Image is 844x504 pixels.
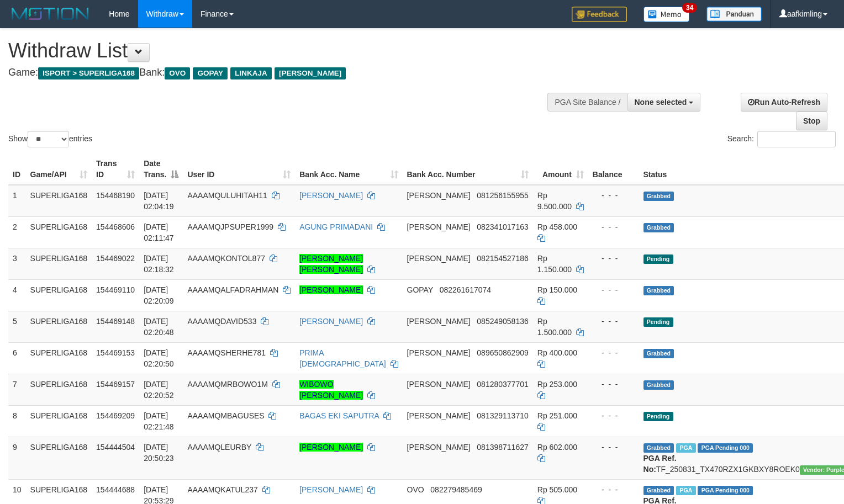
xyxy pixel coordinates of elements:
[593,190,635,201] div: - - -
[26,437,92,479] td: SUPERLIGA168
[187,411,264,420] span: AAAAMQMBAGUSES
[96,222,135,231] span: 154468606
[572,7,627,22] img: Feedback.jpg
[299,485,363,494] a: [PERSON_NAME]
[477,191,528,200] span: Copy 081256155955 to clipboard
[682,3,697,13] span: 34
[593,484,635,495] div: - - -
[92,153,139,185] th: Trans ID: activate to sort column ascending
[537,317,572,337] span: Rp 1.500.000
[26,185,92,217] td: SUPERLIGA168
[643,454,677,474] b: PGA Ref. No:
[187,443,251,452] span: AAAAMQLEURBY
[8,374,26,405] td: 7
[26,311,92,342] td: SUPERLIGA168
[635,98,687,107] span: None selected
[477,380,528,389] span: Copy 081280377701 to clipboard
[593,221,635,232] div: - - -
[741,93,827,112] a: Run Auto-Refresh
[593,316,635,327] div: - - -
[440,285,491,294] span: Copy 082261617074 to clipboard
[643,317,673,327] span: Pending
[643,380,674,390] span: Grabbed
[144,380,174,400] span: [DATE] 02:20:52
[593,347,635,358] div: - - -
[537,254,572,274] span: Rp 1.150.000
[299,317,363,326] a: [PERSON_NAME]
[144,317,174,337] span: [DATE] 02:20:48
[643,223,674,232] span: Grabbed
[407,411,471,420] span: [PERSON_NAME]
[275,67,346,79] span: [PERSON_NAME]
[643,349,674,358] span: Grabbed
[533,153,588,185] th: Amount: activate to sort column ascending
[28,131,69,147] select: Showentries
[403,153,533,185] th: Bank Acc. Number: activate to sort column ascending
[407,348,471,357] span: [PERSON_NAME]
[96,191,135,200] span: 154468190
[26,216,92,248] td: SUPERLIGA168
[537,285,577,294] span: Rp 150.000
[187,380,267,389] span: AAAAMQMRBOWO1M
[96,485,135,494] span: 154444688
[477,222,528,231] span: Copy 082341017163 to clipboard
[187,348,266,357] span: AAAAMQSHERHE781
[187,191,267,200] span: AAAAMQULUHITAH11
[537,485,577,494] span: Rp 505.000
[537,222,577,231] span: Rp 458.000
[299,222,373,231] a: AGUNG PRIMADANI
[187,222,273,231] span: AAAAMQJPSUPER1999
[8,153,26,185] th: ID
[407,317,471,326] span: [PERSON_NAME]
[144,411,174,431] span: [DATE] 02:21:48
[477,443,528,452] span: Copy 081398711627 to clipboard
[537,348,577,357] span: Rp 400.000
[407,285,433,294] span: GOPAY
[547,93,627,112] div: PGA Site Balance /
[299,380,363,400] a: WIBOWO [PERSON_NAME]
[8,185,26,217] td: 1
[643,254,673,264] span: Pending
[8,248,26,279] td: 3
[96,443,135,452] span: 154444504
[8,6,92,22] img: MOTION_logo.png
[144,254,174,274] span: [DATE] 02:18:32
[144,443,174,463] span: [DATE] 20:50:23
[643,192,674,201] span: Grabbed
[593,379,635,390] div: - - -
[8,405,26,437] td: 8
[26,374,92,405] td: SUPERLIGA168
[8,342,26,374] td: 6
[643,412,673,421] span: Pending
[407,443,471,452] span: [PERSON_NAME]
[588,153,639,185] th: Balance
[593,410,635,421] div: - - -
[139,153,183,185] th: Date Trans.: activate to sort column descending
[96,380,135,389] span: 154469157
[299,348,386,368] a: PRIMA [DEMOGRAPHIC_DATA]
[26,153,92,185] th: Game/API: activate to sort column ascending
[96,317,135,326] span: 154469148
[144,222,174,242] span: [DATE] 02:11:47
[299,285,363,294] a: [PERSON_NAME]
[698,443,753,453] span: PGA Pending
[187,254,265,263] span: AAAAMQKONTOL877
[706,7,762,22] img: panduan.png
[38,67,139,79] span: ISPORT > SUPERLIGA168
[407,485,424,494] span: OVO
[8,67,552,78] h4: Game: Bank:
[537,191,572,211] span: Rp 9.500.000
[537,443,577,452] span: Rp 602.000
[537,411,577,420] span: Rp 251.000
[295,153,402,185] th: Bank Acc. Name: activate to sort column ascending
[643,486,674,495] span: Grabbed
[407,380,471,389] span: [PERSON_NAME]
[477,348,528,357] span: Copy 089650862909 to clipboard
[676,486,695,495] span: Marked by aafsoycanthlai
[8,279,26,311] td: 4
[230,67,272,79] span: LINKAJA
[96,254,135,263] span: 154469022
[407,222,471,231] span: [PERSON_NAME]
[187,285,278,294] span: AAAAMQALFADRAHMAN
[144,285,174,305] span: [DATE] 02:20:09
